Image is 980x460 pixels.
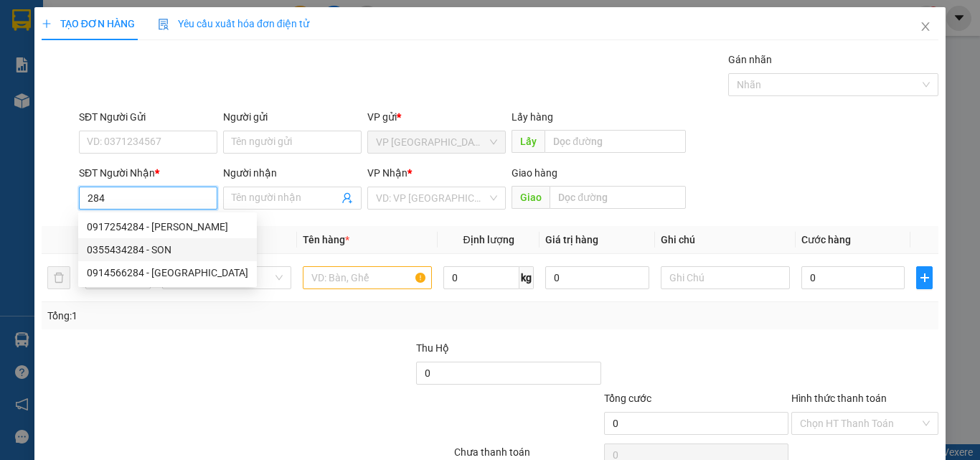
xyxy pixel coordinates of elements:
span: plus [42,19,52,29]
span: Giao hàng [512,167,557,179]
span: TẠO ĐƠN HÀNG [42,18,135,29]
span: user-add [341,192,353,204]
label: Gán nhãn [728,54,772,65]
th: Ghi chú [655,226,796,254]
span: Giá trị hàng [545,234,598,245]
div: 0914566284 - [GEOGRAPHIC_DATA] [87,265,248,281]
span: kg [519,266,534,289]
div: VP gửi [367,109,506,125]
div: Người nhận [223,165,362,181]
input: Dọc đường [545,130,686,153]
span: Tên hàng [303,234,349,245]
img: logo.jpg [156,18,190,52]
input: 0 [545,266,649,289]
b: [PERSON_NAME] [18,93,81,160]
div: 0355434284 - SON [78,238,257,261]
span: VP Nhận [367,167,407,179]
b: BIÊN NHẬN GỬI HÀNG HÓA [93,21,138,138]
button: plus [916,266,933,289]
div: 0917254284 - CƯỜNG [78,215,257,238]
span: Thu Hộ [416,342,449,354]
label: Hình thức thanh toán [791,393,887,404]
span: Tổng cước [604,393,651,404]
button: delete [47,266,70,289]
div: Tổng: 1 [47,308,380,324]
div: 0914566284 - THANH YÊN [78,261,257,284]
img: icon [158,19,169,30]
span: VP Sài Gòn [376,131,497,153]
span: close [920,21,931,32]
div: 0355434284 - SON [87,242,248,258]
input: VD: Bàn, Ghế [303,266,432,289]
div: SĐT Người Nhận [79,165,217,181]
input: Ghi Chú [661,266,790,289]
b: [DOMAIN_NAME] [121,55,197,66]
span: Giao [512,186,550,209]
span: plus [917,272,932,283]
span: Lấy [512,130,545,153]
span: Định lượng [463,234,514,245]
span: Yêu cầu xuất hóa đơn điện tử [158,18,309,29]
span: Cước hàng [801,234,851,245]
input: Dọc đường [550,186,686,209]
div: Người gửi [223,109,362,125]
li: (c) 2017 [121,68,197,86]
span: Lấy hàng [512,111,553,123]
div: SĐT Người Gửi [79,109,217,125]
div: 0917254284 - [PERSON_NAME] [87,219,248,235]
button: Close [905,7,946,47]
